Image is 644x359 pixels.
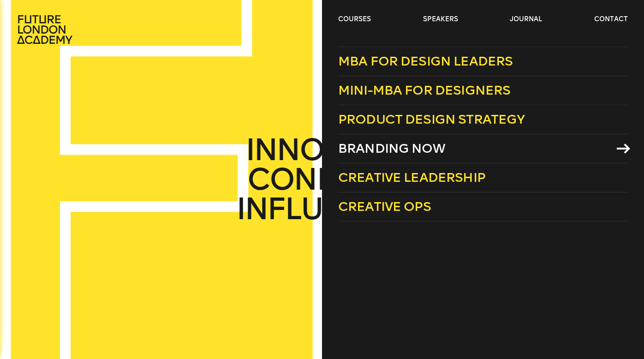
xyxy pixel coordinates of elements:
[338,134,628,163] a: Branding Now
[338,47,628,76] a: MBA for Design Leaders
[338,76,628,105] a: Mini-MBA for Designers
[338,199,431,214] span: Creative Ops
[338,170,485,185] span: Creative Leadership
[338,15,371,24] a: courses
[510,15,542,24] a: journal
[338,105,628,134] a: Product Design Strategy
[338,54,513,69] span: MBA for Design Leaders
[338,83,511,98] span: Mini-MBA for Designers
[338,141,445,156] span: Branding Now
[338,163,628,192] a: Creative Leadership
[423,15,458,24] a: speakers
[594,15,628,24] a: contact
[338,192,628,221] a: Creative Ops
[338,112,525,127] span: Product Design Strategy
